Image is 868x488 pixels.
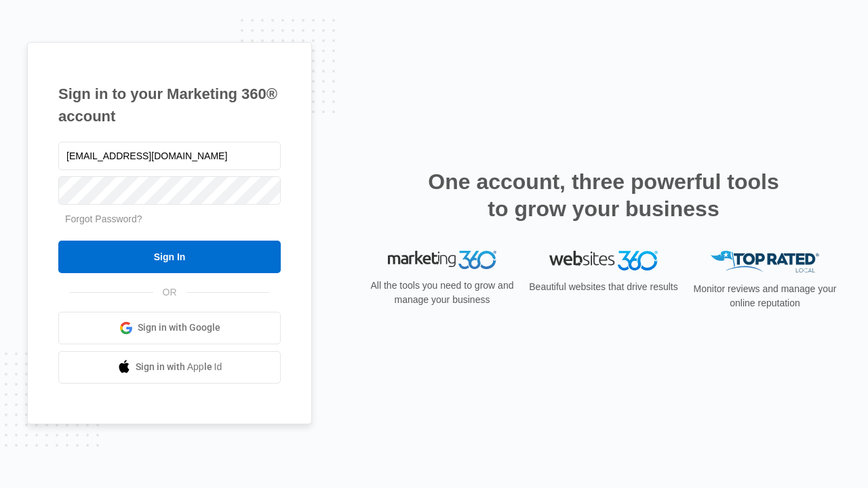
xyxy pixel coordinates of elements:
[689,282,841,310] p: Monitor reviews and manage your online reputation
[153,285,186,300] span: OR
[528,280,679,294] p: Beautiful websites that drive results
[58,241,281,273] input: Sign In
[58,351,281,384] a: Sign in with Apple Id
[549,251,658,270] img: Websites 360
[711,251,819,273] img: Top Rated Local
[366,279,518,307] p: All the tools you need to grow and manage your business
[388,251,496,270] img: Marketing 360
[58,142,281,170] input: Email
[424,168,783,222] h2: One account, three powerful tools to grow your business
[58,312,281,344] a: Sign in with Google
[65,213,142,224] a: Forgot Password?
[136,360,222,374] span: Sign in with Apple Id
[138,321,220,335] span: Sign in with Google
[58,83,281,127] h1: Sign in to your Marketing 360® account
